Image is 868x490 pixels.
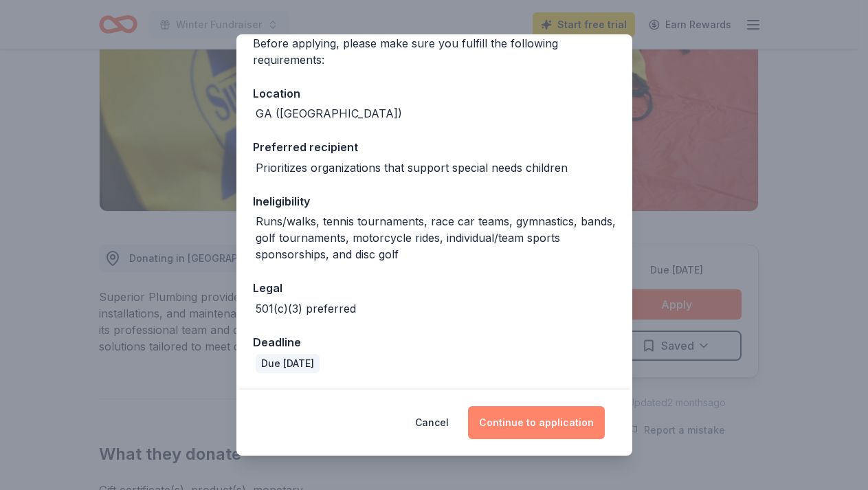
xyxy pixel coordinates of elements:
div: 501(c)(3) preferred [256,300,356,317]
div: Location [253,85,616,102]
div: Ineligibility [253,192,616,210]
div: Due [DATE] [256,354,320,373]
div: GA ([GEOGRAPHIC_DATA]) [256,105,402,122]
button: Cancel [415,406,449,439]
div: Preferred recipient [253,138,616,156]
div: Deadline [253,333,616,351]
button: Continue to application [468,406,605,439]
div: Prioritizes organizations that support special needs children [256,159,568,176]
div: Before applying, please make sure you fulfill the following requirements: [253,35,616,68]
div: Legal [253,279,616,297]
div: Runs/walks, tennis tournaments, race car teams, gymnastics, bands, golf tournaments, motorcycle r... [256,213,616,263]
